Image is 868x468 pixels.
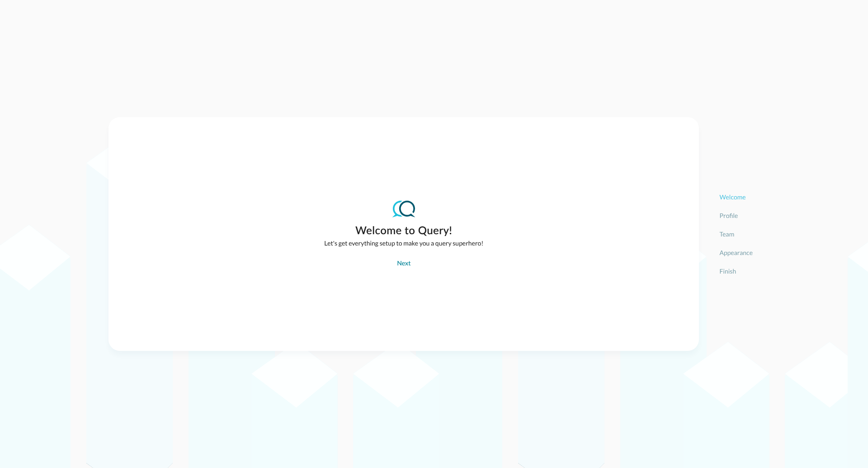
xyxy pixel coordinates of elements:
[324,224,483,238] h2: Welcome to Query!
[719,248,753,257] p: Appearance
[397,258,410,269] div: Next
[719,192,753,202] p: Welcome
[392,257,416,271] button: Next
[719,266,753,276] p: Finish
[324,238,483,248] p: Let's get everything setup to make you a query superhero!
[719,211,753,220] p: Profile
[719,229,753,239] p: Team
